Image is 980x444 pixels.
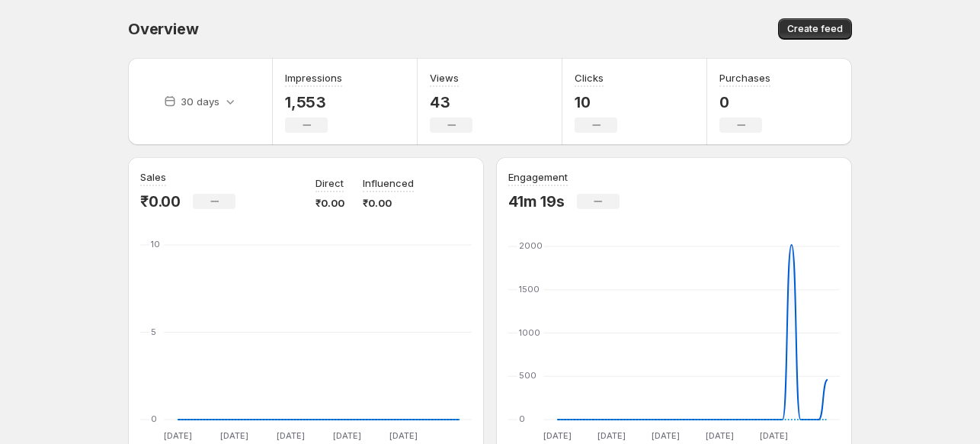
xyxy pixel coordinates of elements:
[363,195,414,211] p: ₹0.00
[508,192,565,211] p: 41m 19s
[363,175,414,191] p: Influenced
[315,195,344,211] p: ₹0.00
[333,430,361,441] text: [DATE]
[778,18,852,40] button: Create feed
[597,430,626,441] text: [DATE]
[181,94,219,109] p: 30 days
[706,430,734,441] text: [DATE]
[389,430,418,441] text: [DATE]
[719,70,770,85] h3: Purchases
[151,239,160,249] text: 10
[151,413,157,424] text: 0
[140,192,181,211] p: ₹0.00
[140,169,166,185] h3: Sales
[519,370,536,381] text: 500
[277,430,305,441] text: [DATE]
[220,430,248,441] text: [DATE]
[285,93,342,111] p: 1,553
[285,70,342,85] h3: Impressions
[315,175,344,191] p: Direct
[575,70,604,85] h3: Clicks
[430,70,459,85] h3: Views
[151,327,156,337] text: 5
[519,240,543,251] text: 2000
[719,93,770,111] p: 0
[519,284,540,294] text: 1500
[128,20,198,38] span: Overview
[787,23,843,35] span: Create feed
[575,93,617,111] p: 10
[652,430,680,441] text: [DATE]
[519,413,525,424] text: 0
[519,327,540,338] text: 1000
[164,430,192,441] text: [DATE]
[508,169,568,185] h3: Engagement
[760,430,788,441] text: [DATE]
[543,430,572,441] text: [DATE]
[430,93,472,111] p: 43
